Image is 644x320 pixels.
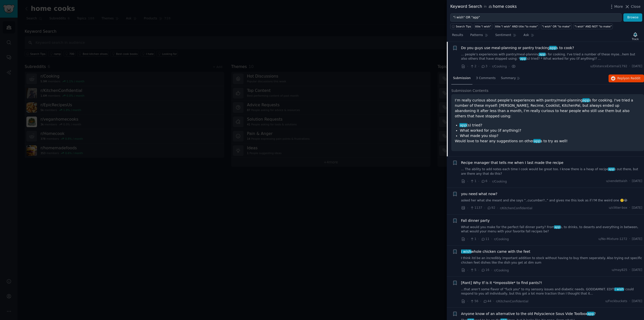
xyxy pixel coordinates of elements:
span: Recipe manager that tells me when I last made the recipe [461,160,563,165]
span: Fall dinner party [461,218,490,223]
button: Browse [623,13,642,22]
div: Keyword Search home cooks [450,4,517,10]
span: · [489,179,490,184]
span: app [539,53,546,56]
span: 16 [481,268,489,272]
button: Search Tips [450,23,472,29]
button: More [609,4,623,9]
span: r/KitchenConfidential [500,206,532,210]
a: title:"i wish" [474,23,492,29]
li: (s) tried? [460,123,640,128]
span: · [467,236,468,242]
span: · [467,64,468,69]
span: u/vendettaish [606,179,627,184]
li: What made you stop? [460,133,640,138]
span: · [484,205,485,211]
span: · [629,206,630,210]
span: · [491,236,492,242]
span: · [629,237,630,241]
a: [Rant] Why tf is it *impossible* to find pants?! [461,280,542,286]
span: Close [631,4,640,9]
span: · [491,268,492,273]
a: i wishwhole chicken came with the feet [461,249,531,254]
span: [DATE] [632,64,642,69]
span: r/Cooking [494,237,509,241]
span: Results [452,33,463,38]
li: What worked for you (if anything)? [460,128,640,133]
a: Do you guys use meal-planning or pantry trackingapps to cook? [461,45,574,51]
a: I think itd be an incredibly important addition to stock without having to buy them seperately. A... [461,256,642,265]
a: ... The ability to add notes each time I cook would be great too. I know there is a heap of recip... [461,167,642,176]
span: · [467,205,468,211]
span: app [554,225,561,229]
div: title:"i wish" [475,25,491,28]
span: 2 [470,64,476,69]
span: r/Cooking [492,65,507,68]
span: r/Cooking [492,180,507,183]
a: ... people’s experiences with pantry/meal-planningapps for cooking. I've tried a number of these ... [461,52,642,61]
input: Try a keyword related to your business [450,13,622,22]
span: app [582,98,590,102]
span: Submission Contents [451,88,489,93]
a: Sentiment [494,31,518,42]
span: · [480,299,481,304]
span: u/clitter-box [609,206,627,210]
a: "i wish" OR "to make" [541,23,572,29]
a: Ask [522,31,536,42]
span: · [478,64,479,69]
span: 3 [481,64,487,69]
span: Do you guys use meal-planning or pantry tracking s to cook? [461,45,574,51]
span: app [549,46,557,50]
span: · [478,268,479,273]
a: Results [450,31,465,42]
a: asked her what she meant and she says “..cucumber?..” and gives me this look as if I’M the weird ... [461,198,642,203]
span: [DATE] [632,237,642,241]
span: 1137 [470,206,482,210]
span: r/Cooking [494,269,509,272]
span: Summary [501,76,516,81]
div: title:"i wish" AND title:"to make" [495,25,538,28]
a: title:"i wish" AND title:"to make" [494,23,539,29]
span: [DATE] [632,268,642,272]
span: Sentiment [495,33,511,38]
span: · [478,236,479,242]
button: Replyon Reddit [609,75,644,83]
span: in [484,5,487,9]
a: "i wish" AND NOT "to make" [574,23,613,29]
p: I’m really curious about people’s experiences with pantry/meal-planning s for cooking. I've tried... [455,98,640,119]
span: i wish [614,288,624,291]
span: u/may825 [612,268,627,272]
span: on Reddit [626,77,640,80]
span: 11 [481,237,489,241]
span: i wish [461,250,471,254]
span: · [629,64,630,69]
span: app [587,312,594,316]
p: Would love to hear any suggestions on other s to try as well! [455,138,640,144]
span: [DATE] [632,179,642,184]
span: · [629,179,630,184]
a: you need what now? [461,191,498,197]
span: Search Tips [456,25,471,28]
span: app [533,139,541,143]
button: Track [630,31,640,42]
span: · [467,179,468,184]
a: What would you make for the perfect fall dinner party? Fromapps, to drinks, to deserts and everyt... [461,225,642,234]
span: 1 [470,179,476,184]
span: · [493,299,494,304]
span: 56 [470,299,478,304]
span: · [509,64,510,69]
div: "i wish" OR "to make" [542,25,571,28]
a: Patterns [468,31,490,42]
span: Submission [453,76,471,81]
span: · [467,299,468,304]
span: r/KitchenConfidential [496,300,529,303]
span: · [497,205,498,211]
span: Patterns [470,33,483,38]
span: 5 [470,268,476,272]
span: 92 [487,206,495,210]
span: Ask [524,33,529,38]
span: Anyone know of an alternative to the old Polyscience Sous Vide Toolbox ? [461,311,596,316]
